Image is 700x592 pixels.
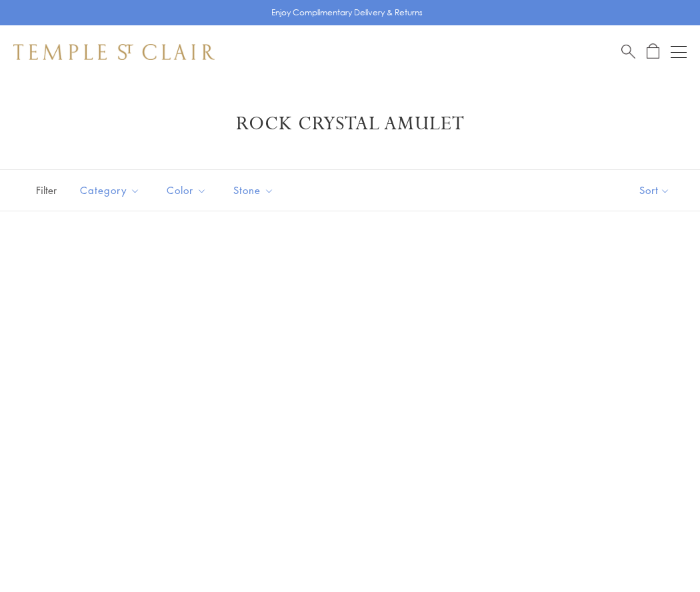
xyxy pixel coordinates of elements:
[647,43,659,60] a: Open Shopping Bag
[33,112,667,136] h1: Rock Crystal Amulet
[160,182,217,199] span: Color
[671,44,687,60] button: Open navigation
[227,182,284,199] span: Stone
[223,175,284,205] button: Stone
[13,44,215,60] img: Temple St. Clair
[621,43,635,60] a: Search
[73,182,150,199] span: Category
[609,170,700,211] button: Show sort by
[271,6,423,19] p: Enjoy Complimentary Delivery & Returns
[157,175,217,205] button: Color
[70,175,150,205] button: Category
